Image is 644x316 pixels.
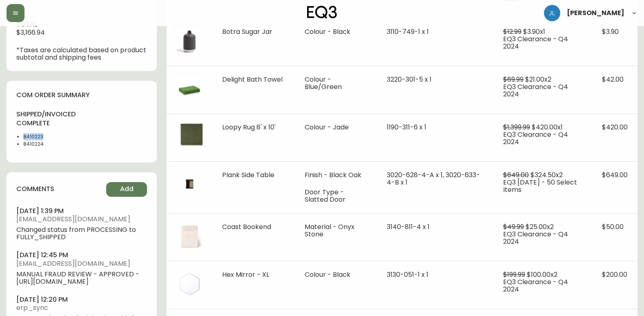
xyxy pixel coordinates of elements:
span: $69.99 [503,75,524,84]
span: [PERSON_NAME] [567,10,624,16]
span: Add [120,185,134,194]
li: Colour - Black [305,28,368,36]
img: logo [307,6,337,19]
span: $1,399.99 [503,122,530,132]
span: $42.00 [602,75,624,84]
span: 3110-749-1 x 1 [387,27,429,36]
span: EQ3 Clearance - Q4 2024 [503,130,568,147]
span: $3,166.94 [16,28,45,37]
span: Hex Mirror - XL [222,270,269,279]
li: Door Type - Slatted Door [305,189,368,203]
span: $649.00 [503,170,529,180]
span: $49.99 [503,222,524,231]
p: *Taxes are calculated based on product subtotal and shipping fees [16,47,147,61]
span: $199.99 [503,270,525,279]
span: $100.00 x 2 [527,270,557,279]
button: Add [106,182,147,197]
img: 1c9c23e2a847dab86f8017579b61559c [544,5,560,21]
h4: [DATE] 12:20 pm [16,295,147,304]
img: 4be1e8fd-0f95-47e1-9a52-0d52e6bf7954.jpg [176,124,203,150]
li: 8410224 [23,140,77,148]
span: EQ3 Clearance - Q4 2024 [503,82,568,99]
li: Colour - Jade [305,124,368,131]
li: 8410223 [23,133,77,140]
span: EQ3 Clearance - Q4 2024 [503,277,568,294]
span: $50.00 [602,222,624,231]
span: erp_sync [16,304,147,312]
span: 1190-311-6 x 1 [387,122,426,132]
span: $420.00 [602,122,628,132]
span: Loopy Rug 8' x 10' [222,122,276,132]
li: Colour - Black [305,271,368,278]
span: 3130-051-1 x 1 [387,270,428,279]
img: ddd23e0c-d4cf-4156-ac24-03637292449f.jpg [176,28,203,54]
span: [EMAIL_ADDRESS][DOMAIN_NAME] [16,216,147,223]
img: 7980e71a-0a05-451e-841f-de1e6368849aOptional[plank-cane-black-oak-side-table].jpg [176,171,203,198]
span: [EMAIL_ADDRESS][DOMAIN_NAME] [16,260,147,267]
span: $200.00 [602,270,627,279]
span: 3220-301-5 x 1 [387,75,432,84]
span: $21.00 x 2 [525,75,551,84]
img: b6b4bc35-bb78-4286-9717-bed095373198.jpg [176,223,203,249]
img: 7a0519c8-f164-4a22-a4e1-6018ba079a2dOptional[delight-blue-green-bath-towel].jpg [176,76,203,102]
span: EQ3 [DATE] - 50 Select Items [503,178,577,194]
span: Botra Sugar Jar [222,27,272,36]
span: 3140-811-4 x 1 [387,222,430,231]
span: $3.90 [602,27,619,36]
span: EQ3 Clearance - Q4 2024 [503,34,568,51]
span: $12.99 [503,27,521,36]
span: Coast Bookend [222,222,271,231]
span: Delight Bath Towel [222,75,283,84]
span: $25.00 x 2 [526,222,554,231]
span: Changed status from PROCESSING to FULLY_SHIPPED [16,226,147,241]
span: EQ3 Clearance - Q4 2024 [503,229,568,246]
h4: com order summary [16,91,147,100]
span: $420.00 x 1 [532,122,563,132]
span: $3.90 x 1 [523,27,545,36]
h4: shipped/invoiced complete [16,110,77,128]
li: Material - Onyx Stone [305,223,368,238]
li: Colour - Blue/Green [305,76,368,91]
h4: [DATE] 1:39 pm [16,207,147,216]
span: $649.00 [602,170,628,180]
li: Finish - Black Oak [305,171,368,179]
h4: comments [16,185,54,194]
span: Plank Side Table [222,170,274,180]
img: aa2499e8-3a46-4631-886d-0083ae4539ad.jpg [176,271,203,297]
h4: [DATE] 12:45 pm [16,251,147,260]
span: $324.50 x 2 [530,170,563,180]
span: 3020-628-4-A x 1, 3020-633-4-B x 1 [387,170,480,187]
span: MANUAL FRAUD REVIEW - APPROVED - [URL][DOMAIN_NAME] [16,271,147,285]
